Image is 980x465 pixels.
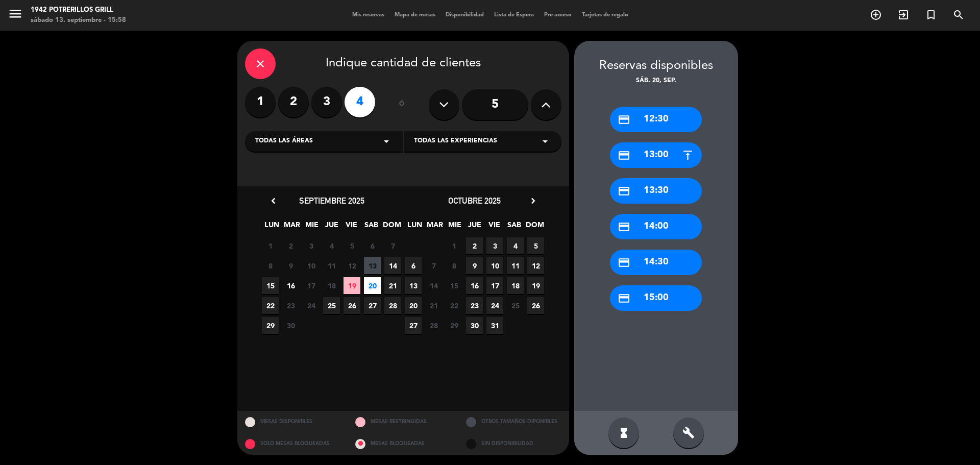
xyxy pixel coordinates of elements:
[618,149,630,162] i: credit_card
[31,15,126,26] div: sábado 13. septiembre - 15:58
[345,87,375,117] label: 4
[466,219,483,236] span: JUE
[486,257,503,274] span: 10
[425,317,442,334] span: 28
[925,9,937,21] i: turned_in_not
[610,142,702,168] div: 13:00
[446,317,462,334] span: 29
[458,433,569,455] div: SIN DISPONIBILIDAD
[466,257,483,274] span: 9
[618,292,630,305] i: credit_card
[577,12,633,18] span: Tarjetas de regalo
[527,297,544,314] span: 26
[414,136,497,146] span: Todas las experiencias
[282,277,299,294] span: 16
[8,6,23,21] i: menu
[527,277,544,294] span: 19
[389,12,440,18] span: Mapa de mesas
[448,195,501,206] span: octubre 2025
[384,237,401,254] span: 7
[323,257,340,274] span: 11
[344,257,360,274] span: 12
[405,317,422,334] span: 27
[446,257,462,274] span: 8
[344,277,360,294] span: 19
[446,277,462,294] span: 15
[303,219,320,236] span: MIE
[610,178,702,204] div: 13:30
[311,87,342,117] label: 3
[254,58,266,70] i: close
[384,277,401,294] span: 21
[610,214,702,239] div: 14:00
[347,12,389,18] span: Mis reservas
[539,135,551,148] i: arrow_drop_down
[405,277,422,294] span: 13
[303,257,320,274] span: 10
[574,76,738,86] div: sáb. 20, sep.
[425,297,442,314] span: 21
[406,219,423,236] span: LUN
[897,9,910,21] i: exit_to_app
[262,317,279,334] span: 29
[303,277,320,294] span: 17
[486,277,503,294] span: 17
[446,297,462,314] span: 22
[527,257,544,274] span: 12
[466,277,483,294] span: 16
[255,136,313,146] span: Todas las áreas
[870,9,882,21] i: add_circle_outline
[618,113,630,126] i: credit_card
[323,219,340,236] span: JUE
[486,237,503,254] span: 3
[268,195,279,206] i: chevron_left
[405,297,422,314] span: 20
[440,12,489,18] span: Disponibilidad
[425,277,442,294] span: 14
[278,87,309,117] label: 2
[348,411,458,433] div: MESAS RESTRINGIDAS
[299,195,364,206] span: septiembre 2025
[528,195,538,206] i: chevron_right
[303,297,320,314] span: 24
[507,237,524,254] span: 4
[323,277,340,294] span: 18
[425,257,442,274] span: 7
[539,12,577,18] span: Pre-acceso
[610,285,702,311] div: 15:00
[466,297,483,314] span: 23
[262,237,279,254] span: 1
[466,237,483,254] span: 2
[618,185,630,198] i: credit_card
[348,433,458,455] div: MESAS BLOQUEADAS
[262,297,279,314] span: 22
[383,219,400,236] span: DOM
[618,221,630,233] i: credit_card
[952,9,965,21] i: search
[385,87,419,123] div: ó
[303,237,320,254] span: 3
[682,427,695,439] i: build
[384,297,401,314] span: 28
[282,317,299,334] span: 30
[526,219,543,236] span: DOM
[618,427,630,439] i: hourglass_full
[364,297,381,314] span: 27
[364,277,381,294] span: 20
[237,433,348,455] div: SOLO MESAS BLOQUEADAS
[446,219,463,236] span: MIE
[527,237,544,254] span: 5
[282,257,299,274] span: 9
[245,87,276,117] label: 1
[486,219,503,236] span: VIE
[405,257,422,274] span: 6
[506,219,523,236] span: SAB
[364,257,381,274] span: 13
[458,411,569,433] div: OTROS TAMAÑOS DIPONIBLES
[610,250,702,275] div: 14:30
[262,257,279,274] span: 8
[384,257,401,274] span: 14
[344,237,360,254] span: 5
[446,237,462,254] span: 1
[363,219,380,236] span: SAB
